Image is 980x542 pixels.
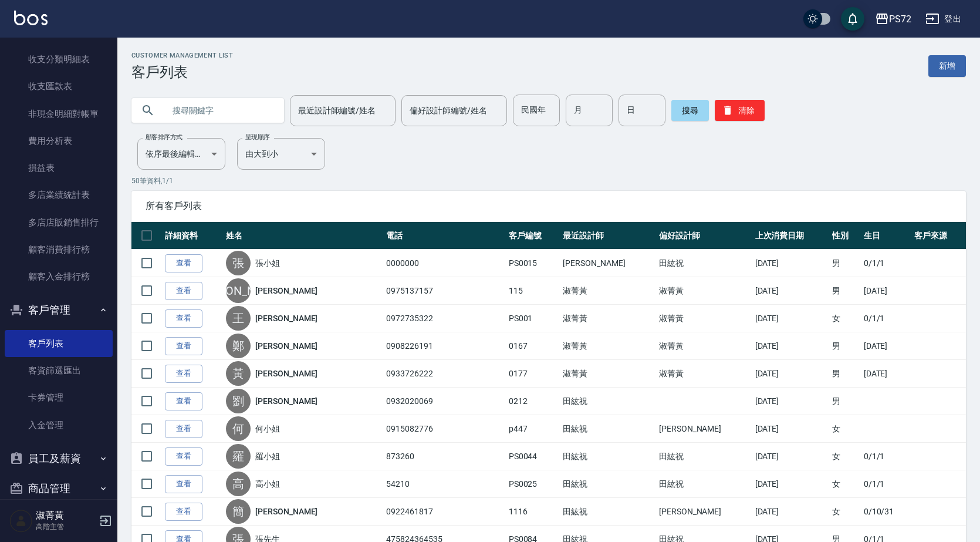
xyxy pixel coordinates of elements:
[165,447,202,466] a: 查看
[383,277,505,305] td: 0975137157
[255,368,317,379] a: [PERSON_NAME]
[861,360,912,388] td: [DATE]
[656,250,752,277] td: 田紘祝
[255,423,280,435] a: 何小姐
[226,499,251,524] div: 簡
[560,277,656,305] td: 淑菁黃
[165,337,202,355] a: 查看
[164,95,275,126] input: 搜尋關鍵字
[656,498,752,526] td: [PERSON_NAME]
[752,360,830,388] td: [DATE]
[5,384,113,411] a: 卡券管理
[226,334,251,358] div: 鄭
[656,222,752,250] th: 偏好設計師
[752,277,830,305] td: [DATE]
[255,312,317,324] a: [PERSON_NAME]
[165,420,202,438] a: 查看
[921,8,966,30] button: 登出
[255,257,280,269] a: 張小姐
[560,415,656,443] td: 田紘祝
[560,250,656,277] td: [PERSON_NAME]
[255,285,317,297] a: [PERSON_NAME]
[383,305,505,332] td: 0972735322
[560,443,656,470] td: 田紘祝
[383,222,505,250] th: 電話
[752,443,830,470] td: [DATE]
[861,332,912,360] td: [DATE]
[829,222,860,250] th: 性別
[656,443,752,470] td: 田紘祝
[237,138,325,170] div: 由大到小
[671,100,709,121] button: 搜尋
[165,503,202,521] a: 查看
[383,388,505,415] td: 0932020069
[383,332,505,360] td: 0908226191
[861,498,912,526] td: 0/10/31
[870,7,916,31] button: PS72
[506,498,560,526] td: 1116
[36,521,96,532] p: 高階主管
[560,470,656,498] td: 田紘祝
[165,254,202,272] a: 查看
[383,360,505,388] td: 0933726222
[829,305,860,332] td: 女
[14,11,48,25] img: Logo
[131,176,966,186] p: 50 筆資料, 1 / 1
[560,222,656,250] th: 最近設計師
[383,443,505,470] td: 873260
[829,470,860,498] td: 女
[656,470,752,498] td: 田紘祝
[560,498,656,526] td: 田紘祝
[829,277,860,305] td: 男
[5,73,113,100] a: 收支匯款表
[656,415,752,443] td: [PERSON_NAME]
[165,392,202,410] a: 查看
[928,55,966,77] a: 新增
[5,330,113,357] a: 客戶列表
[226,306,251,331] div: 王
[560,332,656,360] td: 淑菁黃
[137,138,225,170] div: 依序最後編輯時間
[861,250,912,277] td: 0/1/1
[829,388,860,415] td: 男
[911,222,966,250] th: 客戶來源
[752,415,830,443] td: [DATE]
[506,222,560,250] th: 客戶編號
[861,470,912,498] td: 0/1/1
[255,506,317,517] a: [PERSON_NAME]
[255,395,317,407] a: [PERSON_NAME]
[9,509,33,533] img: Person
[656,305,752,332] td: 淑菁黃
[255,340,317,352] a: [PERSON_NAME]
[5,127,113,154] a: 費用分析表
[226,278,251,303] div: [PERSON_NAME]
[5,46,113,73] a: 收支分類明細表
[506,332,560,360] td: 0167
[829,498,860,526] td: 女
[506,470,560,498] td: PS0025
[5,412,113,439] a: 入金管理
[506,443,560,470] td: PS0044
[165,309,202,328] a: 查看
[656,332,752,360] td: 淑菁黃
[656,360,752,388] td: 淑菁黃
[841,7,864,31] button: save
[131,52,233,59] h2: Customer Management List
[506,250,560,277] td: PS0015
[226,472,251,496] div: 高
[383,470,505,498] td: 54210
[5,154,113,181] a: 損益表
[36,510,96,521] h5: 淑菁黃
[226,251,251,275] div: 張
[131,64,233,80] h3: 客戶列表
[715,100,765,121] button: 清除
[752,250,830,277] td: [DATE]
[5,473,113,504] button: 商品管理
[5,100,113,127] a: 非現金明細對帳單
[5,181,113,208] a: 多店業績統計表
[829,443,860,470] td: 女
[245,133,270,142] label: 呈現順序
[5,443,113,474] button: 員工及薪資
[506,388,560,415] td: 0212
[560,360,656,388] td: 淑菁黃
